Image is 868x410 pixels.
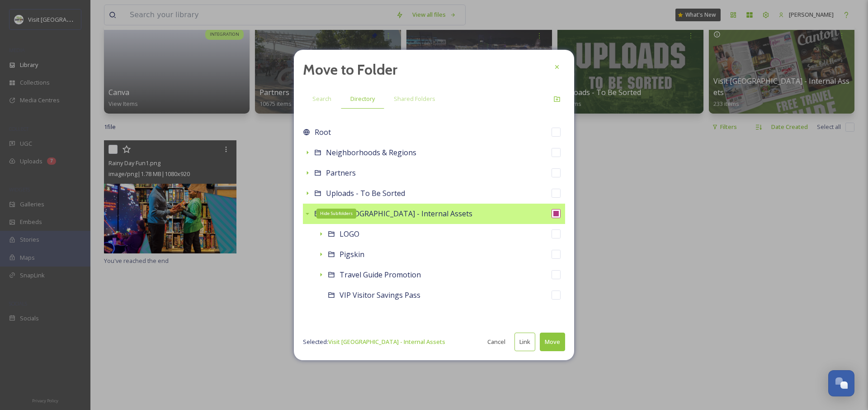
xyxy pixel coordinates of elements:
[350,95,375,103] span: Directory
[326,148,416,157] span: Neighborhoods & Regions
[315,127,331,138] span: Root
[540,333,565,351] button: Move
[303,338,445,346] span: Selected:
[828,370,854,396] button: Open Chat
[316,209,356,219] div: Hide Subfolders
[312,95,331,103] span: Search
[483,333,510,351] button: Cancel
[394,95,435,103] span: Shared Folders
[326,168,356,178] span: Partners
[326,188,405,198] span: Uploads - To Be Sorted
[340,270,421,280] span: Travel Guide Promotion
[340,290,420,300] span: VIP Visitor Savings Pass
[340,229,359,239] span: LOGO
[303,59,397,81] h2: Move to Folder
[340,249,364,259] span: Pigskin
[328,338,445,346] span: Visit [GEOGRAPHIC_DATA] - Internal Assets
[326,209,472,219] span: Visit [GEOGRAPHIC_DATA] - Internal Assets
[514,333,535,351] button: Link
